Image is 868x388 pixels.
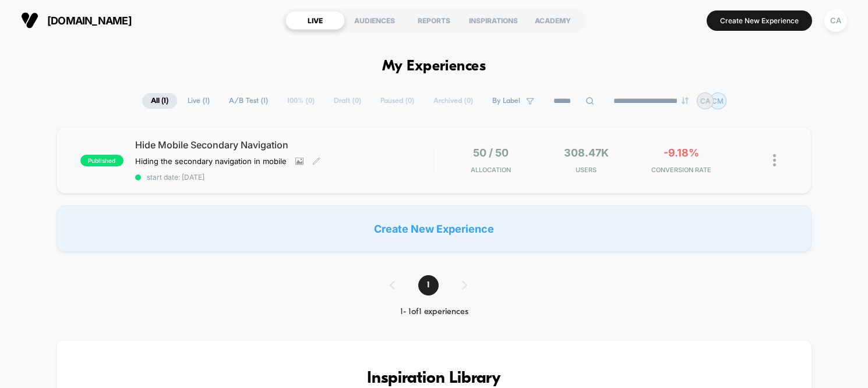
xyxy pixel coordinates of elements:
span: CONVERSION RATE [637,166,726,174]
p: CM [712,97,724,105]
div: INSPIRATIONS [464,11,523,30]
span: [DOMAIN_NAME] [47,15,132,27]
span: -9.18% [664,147,699,159]
img: Visually logo [21,12,38,29]
img: close [773,154,776,166]
div: REPORTS [404,11,464,30]
button: Create New Experience [707,10,812,31]
p: CA [700,97,710,105]
span: Allocation [471,166,511,174]
button: CA [821,9,851,33]
span: All ( 1 ) [142,93,177,109]
span: published [80,155,124,166]
span: start date: [DATE] [135,173,433,181]
span: 50 / 50 [473,147,509,159]
div: Create New Experience [57,205,811,252]
div: LIVE [285,11,345,30]
span: Hiding the secondary navigation in mobile [135,156,287,166]
span: Users [541,166,631,174]
button: [DOMAIN_NAME] [17,11,135,30]
div: AUDIENCES [345,11,404,30]
span: 308.47k [564,147,609,159]
div: CA [824,9,847,32]
span: By Label [492,97,520,105]
span: A/B Test ( 1 ) [220,93,277,109]
img: end [682,97,689,104]
div: 1 - 1 of 1 experiences [378,307,491,317]
span: Live ( 1 ) [179,93,218,109]
h3: Inspiration Library [91,369,777,388]
div: ACADEMY [523,11,583,30]
h1: My Experiences [382,58,486,75]
span: 1 [418,275,439,296]
span: Hide Mobile Secondary Navigation [135,139,433,151]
